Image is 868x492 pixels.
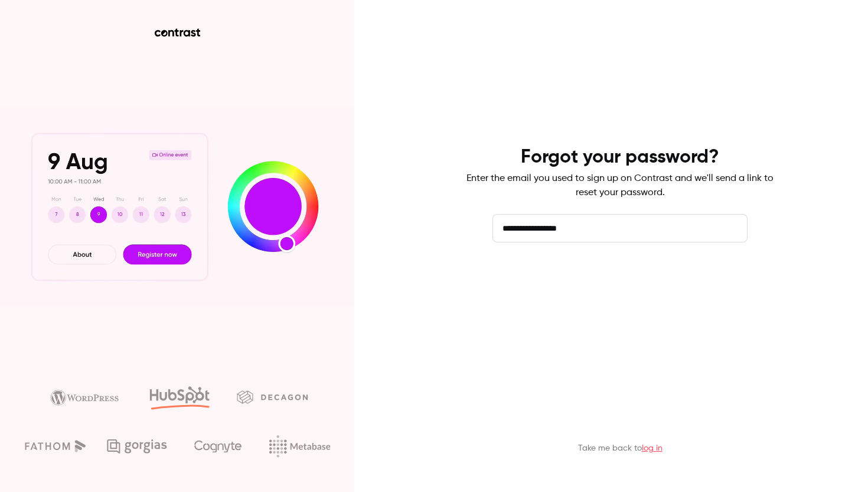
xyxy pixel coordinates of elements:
[642,444,663,452] a: log in
[578,442,663,454] p: Take me back to
[492,261,748,290] button: Send reset email
[237,390,308,403] img: decagon
[466,171,774,200] p: Enter the email you used to sign up on Contrast and we'll send a link to reset your password.
[521,145,719,169] h4: Forgot your password?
